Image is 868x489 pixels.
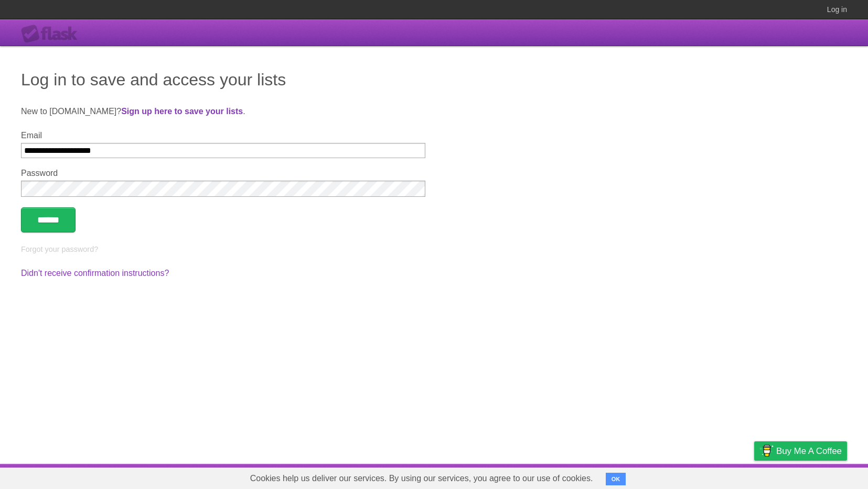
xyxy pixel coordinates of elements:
label: Password [21,169,425,178]
button: OK [606,473,626,485]
h1: Log in to save and access your lists [21,67,847,92]
span: Buy me a coffee [776,442,842,460]
img: Buy me a coffee [759,442,774,460]
a: Developers [649,466,692,486]
a: Terms [705,466,728,486]
div: Flask [21,25,84,43]
p: New to [DOMAIN_NAME]? . [21,105,847,118]
label: Email [21,131,425,140]
a: Sign up here to save your lists [121,107,243,116]
a: Didn't receive confirmation instructions? [21,269,169,277]
a: Forgot your password? [21,245,98,253]
a: Privacy [741,466,768,486]
a: Buy me a coffee [754,441,847,461]
a: About [615,466,637,486]
a: Suggest a feature [781,466,847,486]
span: Cookies help us deliver our services. By using our services, you agree to our use of cookies. [240,468,604,489]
